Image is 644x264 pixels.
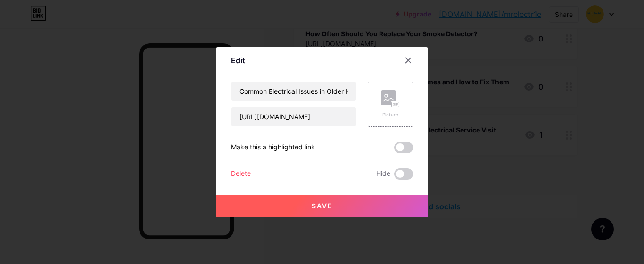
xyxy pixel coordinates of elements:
[231,82,356,101] input: Title
[231,107,356,126] input: URL
[231,168,251,180] div: Delete
[231,142,315,153] div: Make this a highlighted link
[376,168,390,180] span: Hide
[312,202,333,210] span: Save
[216,195,428,217] button: Save
[381,111,400,118] div: Picture
[231,55,245,66] div: Edit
